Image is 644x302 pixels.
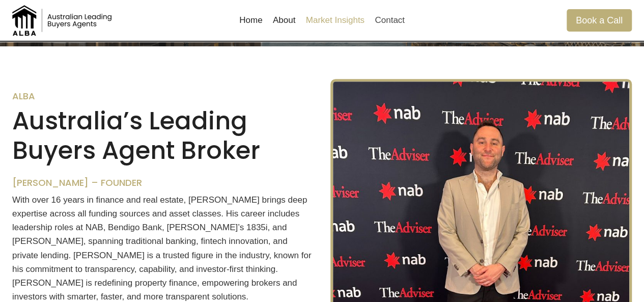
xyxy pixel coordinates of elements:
[567,9,632,31] a: Book a Call
[300,8,370,33] a: Market Insights
[234,8,410,33] nav: Primary Navigation
[12,177,314,188] h6: [PERSON_NAME] – Founder
[12,91,314,102] h6: ALBA
[12,106,314,165] h2: Australia’s Leading Buyers Agent Broker
[12,5,114,36] img: Australian Leading Buyers Agents
[370,8,410,33] a: Contact
[234,8,268,33] a: Home
[268,8,301,33] a: About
